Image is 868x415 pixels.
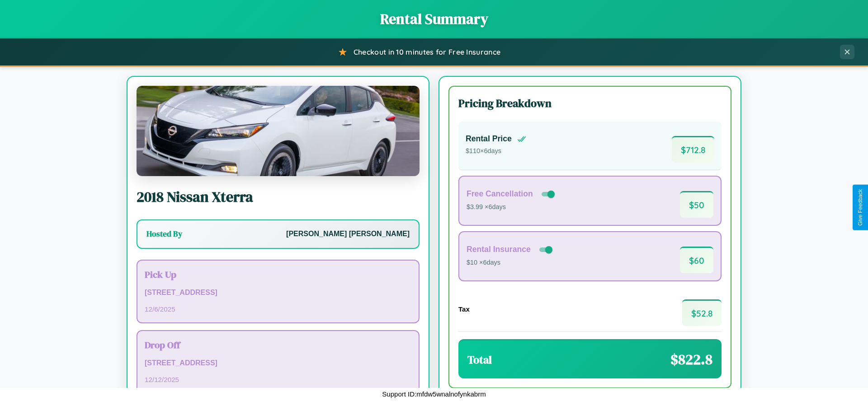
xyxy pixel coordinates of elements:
[467,245,531,254] h4: Rental Insurance
[466,145,526,157] p: $ 110 × 6 days
[680,191,713,218] span: $ 50
[458,96,722,111] h3: Pricing Breakdown
[382,388,486,400] p: Support ID: mfdw5wnalnofynkabrm
[467,257,554,269] p: $10 × 6 days
[137,187,420,207] h2: 2018 Nissan Xterra
[145,303,411,315] p: 12 / 6 / 2025
[145,268,411,281] h3: Pick Up
[682,299,722,326] span: $ 52.8
[9,9,859,29] h1: Rental Summary
[145,357,411,370] p: [STREET_ADDRESS]
[145,286,411,299] p: [STREET_ADDRESS]
[458,305,470,313] h4: Tax
[670,350,712,369] span: $ 822.8
[672,136,714,163] span: $ 712.8
[680,247,713,273] span: $ 60
[857,189,863,226] div: Give Feedback
[467,352,492,367] h3: Total
[354,47,500,56] span: Checkout in 10 minutes for Free Insurance
[146,228,182,239] h3: Hosted By
[467,189,533,199] h4: Free Cancellation
[286,228,410,241] p: [PERSON_NAME] [PERSON_NAME]
[145,338,411,351] h3: Drop Off
[145,373,411,386] p: 12 / 12 / 2025
[137,86,420,176] img: Nissan Xterra
[466,134,512,144] h4: Rental Price
[467,201,557,213] p: $3.99 × 6 days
